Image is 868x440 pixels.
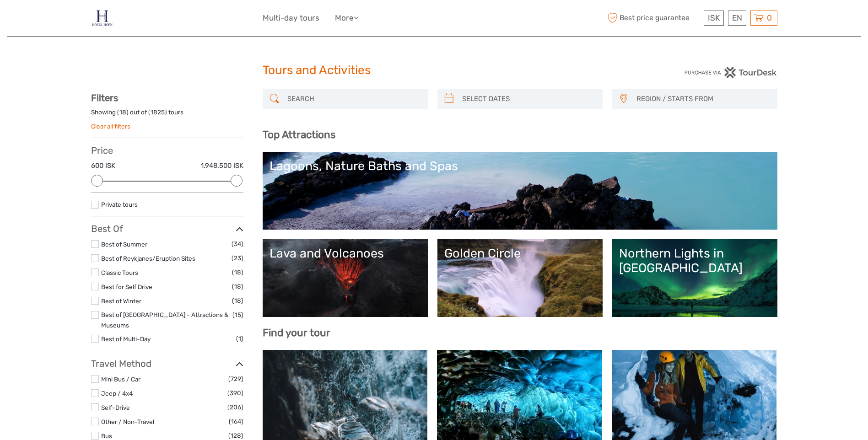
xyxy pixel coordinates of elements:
a: Best of [GEOGRAPHIC_DATA] - Attractions & Museums [101,311,228,329]
div: Northern Lights in [GEOGRAPHIC_DATA] [619,246,771,276]
a: Best of Reykjanes/Eruption Sites [101,255,195,262]
input: SELECT DATES [458,91,598,107]
div: EN [728,11,746,26]
label: 1.948.500 ISK [201,161,243,171]
a: Other / Non-Travel [101,418,154,425]
a: Bus [101,432,112,440]
a: Multi-day tours [263,11,319,25]
span: (34) [232,239,243,249]
a: Best of Summer [101,241,147,248]
a: Best for Self Drive [101,283,152,290]
span: (1) [236,333,243,344]
a: Classic Tours [101,269,138,276]
span: (390) [227,388,243,398]
a: Golden Circle [444,246,596,310]
a: Mini Bus / Car [101,376,140,383]
span: (15) [232,310,243,320]
span: (164) [229,416,243,427]
a: Jeep / 4x4 [101,390,133,397]
span: Best price guarantee [606,11,701,26]
span: (18) [232,295,243,306]
a: Best of Multi-Day [101,335,151,343]
b: Find your tour [263,327,330,339]
a: Lava and Volcanoes [270,246,421,310]
div: Lagoons, Nature Baths and Spas [270,159,771,173]
a: Self-Drive [101,404,130,411]
h1: Tours and Activities [263,63,606,78]
span: (18) [232,281,243,292]
a: Northern Lights in [GEOGRAPHIC_DATA] [619,246,771,310]
h3: Travel Method [91,358,243,369]
label: 18 [119,108,126,117]
a: Clear all filters [91,123,130,130]
a: More [335,11,359,25]
span: (206) [227,402,243,413]
h3: Price [91,145,243,156]
strong: Filters [91,92,118,103]
span: (23) [232,253,243,263]
label: 600 ISK [91,161,115,171]
span: ISK [708,13,720,22]
h3: Best Of [91,223,243,234]
button: REGION / STARTS FROM [632,91,773,107]
span: 0 [766,13,773,22]
span: (18) [232,267,243,278]
div: Golden Circle [444,246,596,261]
b: Top Attractions [263,129,335,141]
a: Best of Winter [101,297,141,305]
a: Private tours [101,201,138,208]
label: 1825 [151,108,165,117]
img: 686-49135f22-265b-4450-95ba-bc28a5d02e86_logo_small.jpg [91,7,113,29]
a: Lagoons, Nature Baths and Spas [270,159,771,223]
img: PurchaseViaTourDesk.png [684,67,777,78]
span: (729) [228,374,243,384]
div: Showing ( ) out of ( ) tours [91,108,243,122]
input: SEARCH [284,91,423,107]
div: Lava and Volcanoes [270,246,421,261]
